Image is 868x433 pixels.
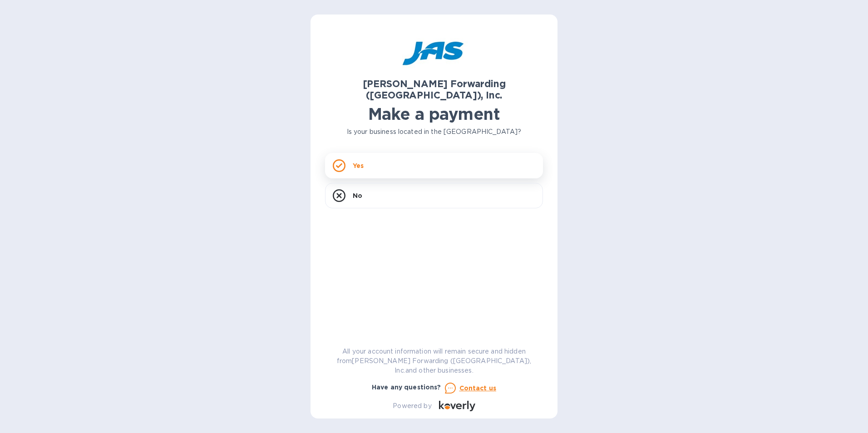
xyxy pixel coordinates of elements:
[353,161,364,170] p: Yes
[393,401,431,411] p: Powered by
[363,78,506,101] b: [PERSON_NAME] Forwarding ([GEOGRAPHIC_DATA]), Inc.
[325,347,543,375] p: All your account information will remain secure and hidden from [PERSON_NAME] Forwarding ([GEOGRA...
[353,191,362,200] p: No
[459,384,497,392] u: Contact us
[372,384,441,391] b: Have any questions?
[325,104,543,123] h1: Make a payment
[325,127,543,137] p: Is your business located in the [GEOGRAPHIC_DATA]?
